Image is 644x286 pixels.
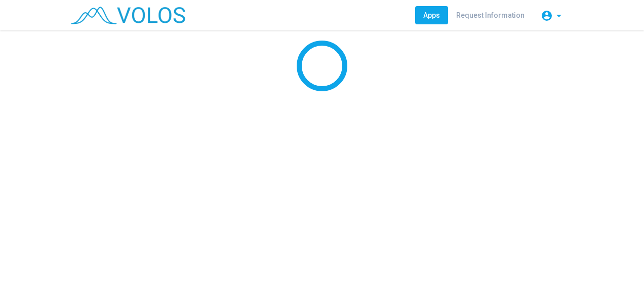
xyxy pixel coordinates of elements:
[423,11,440,19] span: Apps
[448,6,533,24] a: Request Information
[541,10,553,22] mat-icon: account_circle
[553,10,565,22] mat-icon: arrow_drop_down
[456,11,525,19] span: Request Information
[415,6,448,24] a: Apps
